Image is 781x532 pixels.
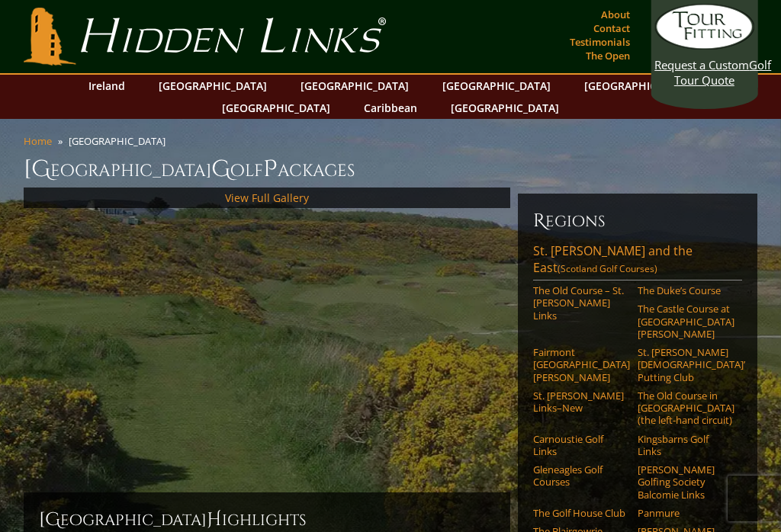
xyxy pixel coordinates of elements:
[590,18,634,39] a: Contact
[263,154,278,184] span: P
[151,75,275,97] a: [GEOGRAPHIC_DATA]
[654,57,749,72] span: Request a Custom
[577,75,700,97] a: [GEOGRAPHIC_DATA]
[81,75,133,97] a: Ireland
[225,191,309,205] a: View Full Gallery
[638,284,732,296] a: The Duke’s Course
[214,97,338,119] a: [GEOGRAPHIC_DATA]
[211,154,230,184] span: G
[566,31,634,53] a: Testimonials
[24,154,758,184] h1: [GEOGRAPHIC_DATA] olf ackages
[69,134,172,148] li: [GEOGRAPHIC_DATA]
[638,346,732,383] a: St. [PERSON_NAME] [DEMOGRAPHIC_DATA]’ Putting Club
[533,433,628,458] a: Carnoustie Golf Links
[443,97,567,119] a: [GEOGRAPHIC_DATA]
[558,262,657,275] span: (Scotland Golf Courses)
[356,97,425,119] a: Caribbean
[638,433,732,458] a: Kingsbarns Golf Links
[597,4,634,25] a: About
[638,389,732,427] a: The Old Course in [GEOGRAPHIC_DATA] (the left-hand circuit)
[533,284,628,322] a: The Old Course – St. [PERSON_NAME] Links
[207,508,222,532] span: H
[638,507,732,519] a: Panmure
[24,134,52,148] a: Home
[533,346,628,383] a: Fairmont [GEOGRAPHIC_DATA][PERSON_NAME]
[638,303,732,340] a: The Castle Course at [GEOGRAPHIC_DATA][PERSON_NAME]
[293,75,416,97] a: [GEOGRAPHIC_DATA]
[533,463,628,489] a: Gleneagles Golf Courses
[582,45,634,66] a: The Open
[533,507,628,519] a: The Golf House Club
[533,389,628,415] a: St. [PERSON_NAME] Links–New
[654,4,754,88] a: Request a CustomGolf Tour Quote
[533,242,742,280] a: St. [PERSON_NAME] and the East(Scotland Golf Courses)
[435,75,558,97] a: [GEOGRAPHIC_DATA]
[533,209,742,233] h6: Regions
[638,463,732,501] a: [PERSON_NAME] Golfing Society Balcomie Links
[39,508,495,532] h2: [GEOGRAPHIC_DATA] ighlights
